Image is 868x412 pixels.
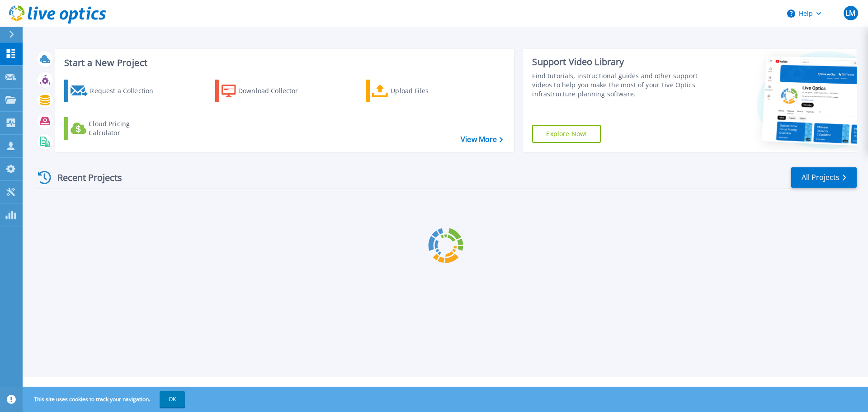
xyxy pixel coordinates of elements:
[64,117,165,140] a: Cloud Pricing Calculator
[461,135,503,144] a: View More
[791,167,857,188] a: All Projects
[532,56,702,68] div: Support Video Library
[238,82,311,100] div: Download Collector
[64,80,165,102] a: Request a Collection
[391,82,463,100] div: Upload Files
[215,80,316,102] a: Download Collector
[89,119,161,137] div: Cloud Pricing Calculator
[532,125,601,143] a: Explore Now!
[160,391,185,407] button: OK
[25,391,185,407] span: This site uses cookies to track your navigation.
[366,80,467,102] a: Upload Files
[35,166,134,189] div: Recent Projects
[532,71,702,99] div: Find tutorials, instructional guides and other support videos to help you make the most of your L...
[64,58,503,68] h3: Start a New Project
[90,82,162,100] div: Request a Collection
[845,9,855,17] span: LM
